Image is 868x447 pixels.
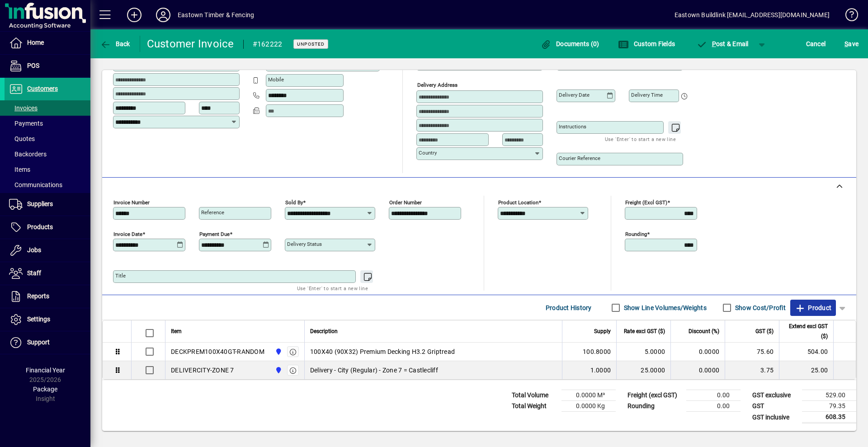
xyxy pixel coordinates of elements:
mat-label: Freight (excl GST) [625,199,667,206]
span: Delivery - City (Regular) - Zone 7 = Castlecliff [310,366,438,375]
button: Save [842,36,861,52]
mat-label: Delivery status [287,241,322,247]
span: Support [27,339,50,346]
a: Reports [5,285,90,308]
button: Cancel [804,36,828,52]
a: Support [5,331,90,354]
span: Documents (0) [541,40,599,47]
span: Back [100,40,130,47]
td: 25.00 [779,361,833,379]
button: Post & Email [692,36,753,52]
button: Documents (0) [538,36,602,52]
td: GST exclusive [748,390,802,401]
span: Quotes [9,135,35,142]
div: Eastown Timber & Fencing [178,8,254,22]
span: Backorders [9,151,47,158]
mat-label: Invoice number [113,199,150,206]
div: 25.0000 [622,366,665,375]
span: 100.8000 [583,347,611,356]
span: Custom Fields [618,40,675,47]
a: Backorders [5,146,90,162]
mat-hint: Use 'Enter' to start a new line [605,134,676,144]
div: #162222 [253,37,283,52]
mat-label: Title [115,273,126,279]
span: P [712,40,716,47]
mat-hint: Use 'Enter' to start a new line [297,283,368,293]
mat-label: Country [419,150,437,156]
span: Payments [9,120,43,127]
span: Product History [546,301,592,315]
div: Eastown Buildlink [EMAIL_ADDRESS][DOMAIN_NAME] [675,8,830,22]
a: Staff [5,262,90,285]
a: Payments [5,116,90,131]
span: Communications [9,181,62,188]
button: Custom Fields [616,36,677,52]
button: Product History [542,300,595,316]
label: Show Line Volumes/Weights [622,303,707,312]
span: ost & Email [696,40,749,47]
td: 3.75 [725,361,779,379]
span: Holyoake St [273,347,283,357]
span: Extend excl GST ($) [785,321,828,341]
mat-label: Sold by [285,199,303,206]
button: Profile [149,7,178,23]
span: Staff [27,269,41,277]
td: 504.00 [779,343,833,361]
mat-label: Delivery time [631,92,663,98]
mat-label: Invoice date [113,231,142,237]
span: Financial Year [26,367,65,374]
td: 0.0000 M³ [561,390,616,401]
mat-label: Order number [389,199,422,206]
a: POS [5,55,90,77]
td: Total Volume [507,390,561,401]
span: ave [844,37,859,51]
td: Rounding [623,401,686,412]
mat-label: Reference [201,209,224,216]
label: Show Cost/Profit [733,303,786,312]
span: Package [33,386,57,393]
span: POS [27,62,39,69]
span: Holyoake St [273,365,283,375]
td: 0.00 [686,401,741,412]
span: Reports [27,292,49,300]
mat-label: Product location [498,199,538,206]
span: Jobs [27,246,41,254]
a: Knowledge Base [839,2,857,31]
td: GST [748,401,802,412]
div: DECKPREM100X40GT-RANDOM [171,347,264,356]
div: Customer Invoice [147,37,234,51]
mat-label: Mobile [268,76,284,83]
a: Home [5,32,90,54]
span: Discount (%) [689,326,719,336]
td: 75.60 [725,343,779,361]
span: Products [27,223,53,231]
button: Product [790,300,836,316]
td: Total Weight [507,401,561,412]
button: Back [98,36,132,52]
span: Settings [27,315,50,323]
a: Quotes [5,131,90,146]
a: Products [5,216,90,239]
span: 100X40 (90X32) Premium Decking H3.2 Griptread [310,347,455,356]
span: Product [795,301,831,315]
span: Cancel [806,37,826,51]
span: Items [9,166,30,173]
span: Item [171,326,182,336]
div: DELIVERCITY-ZONE 7 [171,366,234,375]
a: Items [5,162,90,177]
td: 529.00 [802,390,856,401]
td: GST inclusive [748,412,802,423]
mat-label: Payment due [199,231,230,237]
app-page-header-button: Back [90,36,140,52]
a: Settings [5,308,90,331]
mat-label: Delivery date [559,92,590,98]
span: Invoices [9,104,38,112]
span: Unposted [297,41,325,47]
td: Freight (excl GST) [623,390,686,401]
span: Description [310,326,338,336]
button: Add [120,7,149,23]
span: Suppliers [27,200,53,207]
span: 1.0000 [590,366,611,375]
td: 0.0000 [670,361,725,379]
mat-label: Instructions [559,123,586,130]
